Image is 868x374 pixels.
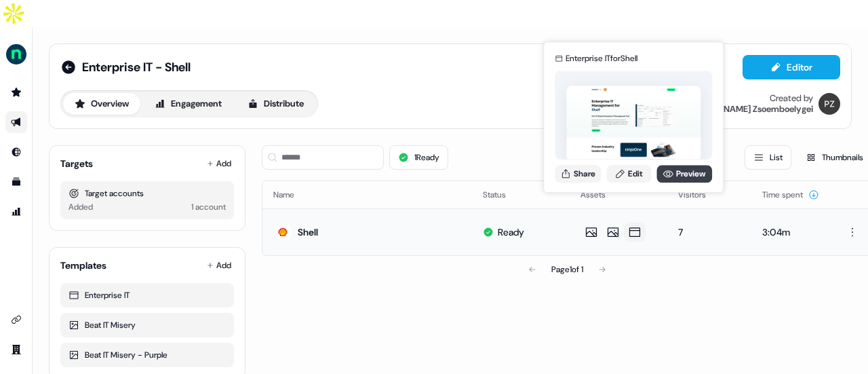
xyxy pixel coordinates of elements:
[5,111,27,133] a: Go to outbound experience
[551,263,583,276] div: Page 1 of 1
[68,318,226,332] div: Beat IT Misery
[82,59,191,75] span: Enterprise IT - Shell
[818,93,840,115] img: Petra
[743,62,840,76] a: Editor
[60,259,106,272] div: Templates
[606,165,651,183] a: Edit
[566,86,701,161] img: asset preview
[762,183,819,207] button: Time spent
[762,225,821,239] div: 3:04m
[498,225,524,239] div: Ready
[298,225,318,239] div: Shell
[678,183,722,207] button: Visitors
[656,165,712,183] a: Preview
[5,339,27,360] a: Go to team
[68,288,226,302] div: Enterprise IT
[678,225,741,239] div: 7
[204,154,234,173] button: Add
[743,55,840,79] button: Editor
[5,141,27,163] a: Go to Inbound
[68,348,226,362] div: Beat IT Misery - Purple
[5,309,27,331] a: Go to integrations
[68,200,93,214] div: Added
[60,157,93,170] div: Targets
[389,145,448,170] button: 1Ready
[570,181,667,208] th: Assets
[236,93,315,115] button: Distribute
[273,183,311,207] button: Name
[63,93,140,115] button: Overview
[745,145,791,170] button: List
[5,201,27,223] a: Go to attribution
[483,183,522,207] button: Status
[681,104,813,115] div: [PERSON_NAME] Zsoemboelygei
[555,165,601,183] button: Share
[204,256,234,275] button: Add
[68,187,226,200] div: Target accounts
[566,52,637,65] div: Enterprise IT for Shell
[143,93,233,115] button: Engagement
[191,200,226,214] div: 1 account
[770,93,813,104] div: Created by
[5,81,27,103] a: Go to prospects
[5,171,27,193] a: Go to templates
